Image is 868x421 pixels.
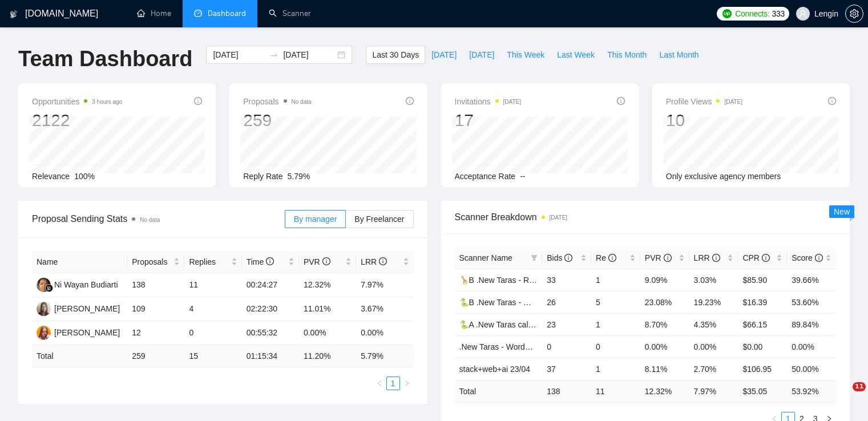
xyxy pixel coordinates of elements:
span: Replies [189,256,228,268]
span: info-circle [828,97,836,105]
button: This Week [500,46,551,64]
div: [PERSON_NAME] [54,302,120,315]
img: upwork-logo.png [722,9,732,18]
td: 8.70% [640,313,689,335]
span: 333 [772,7,784,20]
span: info-circle [379,257,387,265]
a: homeHome [137,9,171,18]
span: info-circle [608,254,616,262]
td: $16.39 [738,291,787,313]
button: [DATE] [463,46,500,64]
td: 53.60% [787,291,836,313]
td: 5 [591,291,640,313]
td: 3.67% [356,297,413,321]
button: Last 30 Days [366,46,425,64]
span: Connects: [735,7,769,20]
td: 89.84% [787,313,836,335]
a: .New Taras - WordPress with symbols [459,342,594,351]
td: 11.01% [299,297,356,321]
td: 23.08% [640,291,689,313]
td: 0.00% [299,321,356,345]
span: Proposal Sending Stats [32,212,285,226]
span: Dashboard [208,9,246,18]
span: Score [792,253,822,262]
td: 0.00% [640,335,689,358]
td: 26 [542,291,591,313]
td: 1 [591,358,640,380]
td: 02:22:30 [242,297,299,321]
td: 0.00% [787,335,836,358]
span: Proposals [243,95,311,108]
td: 4 [184,297,241,321]
iframe: Intercom live chat [829,382,857,410]
button: [DATE] [425,46,463,64]
span: No data [292,99,312,105]
span: New [834,207,850,216]
span: info-circle [564,254,572,262]
span: right [403,380,410,387]
td: 0.00% [689,335,738,358]
span: 5.79% [288,172,310,181]
span: Proposals [132,256,171,268]
li: Next Page [400,377,414,390]
td: 15 [184,345,241,367]
span: info-circle [322,257,330,265]
td: 2.70% [689,358,738,380]
th: Proposals [127,251,184,273]
li: 1 [386,377,400,390]
td: 0 [591,335,640,358]
th: Name [32,251,127,273]
span: info-circle [194,97,202,105]
td: 23 [542,313,591,335]
td: 8.11% [640,358,689,380]
a: NWNi Wayan Budiarti [37,280,118,289]
td: 33 [542,269,591,291]
td: 11.20 % [299,345,356,367]
td: 259 [127,345,184,367]
td: 1 [591,269,640,291]
span: Last 30 Days [372,48,419,61]
td: Total [32,345,127,367]
td: $ 35.05 [738,380,787,402]
td: 0 [184,321,241,345]
span: Reply Rate [243,172,282,181]
span: This Month [607,48,647,61]
img: SF [37,326,51,340]
span: to [269,50,278,59]
span: No data [140,217,160,223]
span: swap-right [269,50,278,59]
span: left [376,380,383,387]
td: 9.09% [640,269,689,291]
a: stack+web+ai 23/04 [459,365,531,374]
span: 100% [74,172,95,181]
span: dashboard [194,9,202,17]
span: Scanner Breakdown [455,210,837,224]
span: -- [520,172,525,181]
td: 39.66% [787,269,836,291]
span: info-circle [712,254,720,262]
button: setting [845,5,863,23]
time: 3 hours ago [92,99,122,105]
span: Re [596,253,616,262]
td: 0.00% [356,321,413,345]
button: Last Month [653,46,705,64]
img: gigradar-bm.png [45,284,53,292]
span: This Week [507,48,544,61]
input: End date [283,48,335,61]
span: user [799,10,807,18]
time: [DATE] [724,99,742,105]
span: info-circle [815,254,823,262]
td: Total [455,380,543,402]
span: filter [528,249,540,266]
button: This Month [601,46,653,64]
td: 19.23% [689,291,738,313]
button: Last Week [551,46,601,64]
div: 17 [455,110,522,131]
span: Last Month [659,48,699,61]
span: Scanner Name [459,253,512,262]
img: NW [37,278,51,292]
td: 1 [591,313,640,335]
td: 12.32% [299,273,356,297]
span: PVR [645,253,672,262]
td: $66.15 [738,313,787,335]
